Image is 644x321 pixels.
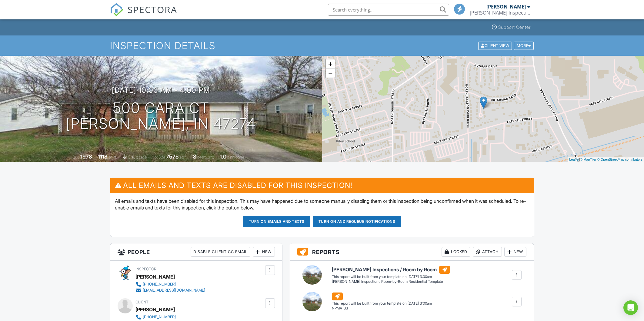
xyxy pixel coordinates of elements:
[489,22,533,33] a: Support Center
[623,300,638,315] div: Open Intercom Messenger
[73,155,79,159] span: Built
[110,243,282,261] h3: People
[80,153,92,160] div: 1978
[504,247,526,257] div: New
[597,158,642,161] a: © OpenStreetMap contributors
[128,155,147,159] span: crawlspace
[442,247,470,257] div: Locked
[478,43,513,48] a: Client View
[514,42,534,50] div: More
[470,10,530,16] div: Kloeker Inspections
[143,288,205,293] div: [EMAIL_ADDRESS][DOMAIN_NAME]
[486,4,526,10] div: [PERSON_NAME]
[580,158,596,161] a: © MapTiler
[498,25,531,30] div: Support Center
[128,3,177,16] span: SPECTORA
[326,59,335,69] a: Zoom in
[332,306,432,311] div: NPMA-33
[332,279,450,284] div: [PERSON_NAME] Inspections Room-by-Room Residential Template
[191,247,250,257] div: Disable Client CC Email
[135,287,205,293] a: [EMAIL_ADDRESS][DOMAIN_NAME]
[313,216,401,227] button: Turn on and Requeue Notifications
[328,4,449,16] input: Search everything...
[166,153,179,160] div: 7575
[332,301,432,306] div: This report will be built from your template on [DATE] 3:00am
[108,155,117,159] span: sq. ft.
[290,243,534,261] h3: Reports
[220,153,226,160] div: 1.0
[135,267,156,271] span: Inspector
[110,178,534,193] h3: All emails and texts are disabled for this inspection!
[98,153,108,160] div: 1118
[568,157,644,162] div: |
[110,3,123,16] img: The Best Home Inspection Software - Spectora
[135,281,205,287] a: [PHONE_NUMBER]
[227,155,245,159] span: bathrooms
[135,314,205,320] a: [PHONE_NUMBER]
[110,8,177,21] a: SPECTORA
[569,158,579,161] a: Leaflet
[243,216,310,227] button: Turn on emails and texts
[66,100,256,132] h1: 500 Cara Ct [PERSON_NAME], IN 47274
[473,247,502,257] div: Attach
[135,272,175,281] div: [PERSON_NAME]
[112,86,210,94] h3: [DATE] 10:00 am - 4:00 pm
[326,69,335,78] a: Zoom out
[110,40,534,51] h1: Inspection Details
[180,155,187,159] span: sq.ft.
[332,266,450,274] h6: [PERSON_NAME] Inspections / Room by Room
[135,305,175,314] div: [PERSON_NAME]
[143,315,176,319] div: [PHONE_NUMBER]
[197,155,214,159] span: bedrooms
[152,155,165,159] span: Lot Size
[135,300,148,304] span: Client
[478,42,512,50] div: Client View
[193,153,196,160] div: 3
[115,198,529,211] p: All emails and texts have been disabled for this inspection. This may have happened due to someon...
[253,247,275,257] div: New
[332,274,450,279] div: This report will be built from your template on [DATE] 3:00am
[143,282,176,287] div: [PHONE_NUMBER]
